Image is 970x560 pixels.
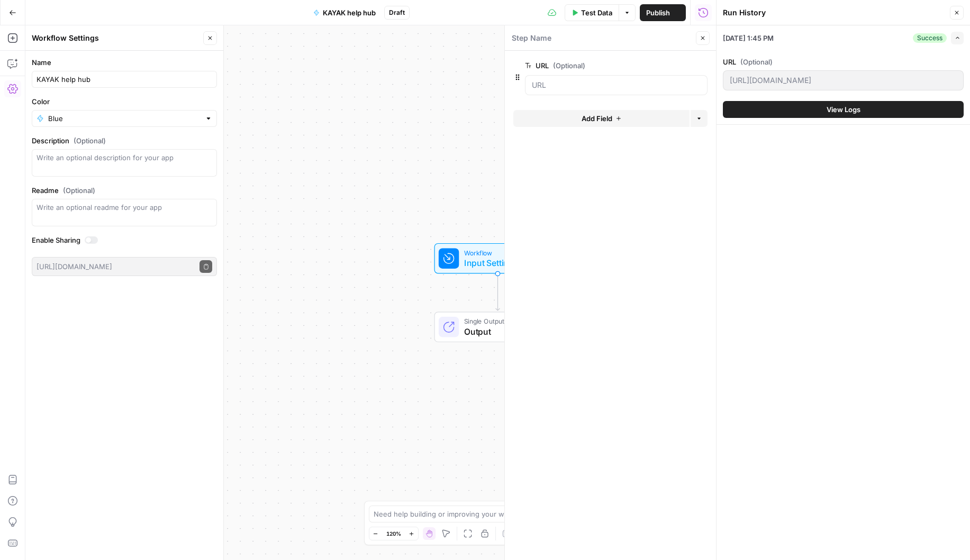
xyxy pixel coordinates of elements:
label: URL [723,57,964,67]
div: Workflow Settings [32,33,200,43]
div: Success [913,33,947,43]
input: Blue [48,113,201,124]
label: Description [32,135,217,146]
button: KAYAK help hub [307,4,382,21]
span: (Optional) [63,185,95,196]
label: Readme [32,185,217,196]
g: Edge from start to end [496,274,500,311]
div: Single OutputOutputEnd [400,312,596,343]
input: Untitled [37,74,212,85]
label: Color [32,96,217,107]
span: Add Field [582,113,612,124]
div: WorkflowInput SettingsInputs [400,243,596,274]
span: Single Output [464,316,534,326]
span: Publish [646,7,670,18]
span: Output [464,325,534,338]
button: Add Field [513,110,690,127]
label: Name [32,57,217,68]
label: URL [525,60,648,71]
span: KAYAK help hub [323,7,376,18]
button: Publish [640,4,686,21]
label: Enable Sharing [32,235,217,245]
span: (Optional) [740,57,773,67]
button: Test Data [565,4,619,21]
input: URL [532,80,701,90]
span: Input Settings [464,256,527,269]
span: View Logs [827,104,860,115]
span: Draft [389,8,405,17]
span: [DATE] 1:45 PM [723,33,774,43]
span: Test Data [581,7,612,18]
button: View Logs [723,101,964,118]
span: 120% [386,529,401,538]
span: (Optional) [553,60,585,71]
span: (Optional) [74,135,106,146]
span: Workflow [464,247,527,258]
